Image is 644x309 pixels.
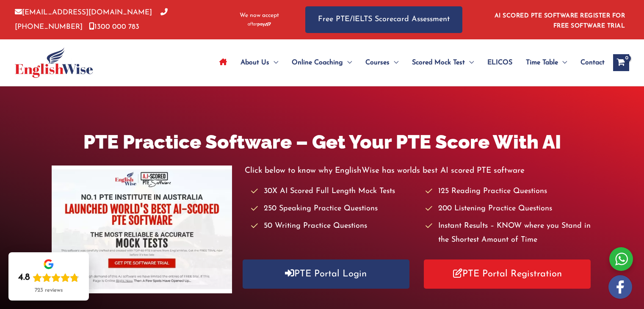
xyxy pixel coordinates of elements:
[18,272,79,284] div: Rating: 4.8 out of 5
[243,259,409,289] a: PTE Portal Login
[251,202,418,216] li: 250 Speaking Practice Questions
[15,9,168,30] a: [PHONE_NUMBER]
[426,202,592,216] li: 200 Listening Practice Questions
[519,48,574,77] a: Time TableMenu Toggle
[52,129,593,155] h1: PTE Practice Software – Get Your PTE Score With AI
[15,9,152,16] a: [EMAIL_ADDRESS][DOMAIN_NAME]
[426,219,592,248] li: Instant Results – KNOW where you Stand in the Shortest Amount of Time
[558,48,567,77] span: Menu Toggle
[285,48,359,77] a: Online CoachingMenu Toggle
[390,48,398,77] span: Menu Toggle
[489,6,629,33] aside: Header Widget 1
[424,259,591,289] a: PTE Portal Registration
[251,219,418,233] li: 50 Writing Practice Questions
[52,166,232,293] img: pte-institute-main
[251,185,418,199] li: 30X AI Scored Full Length Mock Tests
[495,13,625,29] a: AI SCORED PTE SOFTWARE REGISTER FOR FREE SOFTWARE TRIAL
[405,48,481,77] a: Scored Mock TestMenu Toggle
[240,48,269,77] span: About Us
[245,164,593,178] p: Click below to know why EnglishWise has worlds best AI scored PTE software
[240,11,279,20] span: We now accept
[465,48,474,77] span: Menu Toggle
[574,48,605,77] a: Contact
[613,54,629,71] a: View Shopping Cart, empty
[15,47,93,78] img: cropped-ew-logo
[608,275,632,299] img: white-facebook.png
[343,48,352,77] span: Menu Toggle
[426,185,592,199] li: 125 Reading Practice Questions
[35,287,63,294] div: 723 reviews
[269,48,278,77] span: Menu Toggle
[359,48,405,77] a: CoursesMenu Toggle
[487,48,512,77] span: ELICOS
[412,48,465,77] span: Scored Mock Test
[305,6,462,33] a: Free PTE/IELTS Scorecard Assessment
[234,48,285,77] a: About UsMenu Toggle
[580,48,605,77] span: Contact
[365,48,390,77] span: Courses
[89,23,139,30] a: 1300 000 783
[18,272,30,284] div: 4.8
[526,48,558,77] span: Time Table
[481,48,519,77] a: ELICOS
[292,48,343,77] span: Online Coaching
[213,48,605,77] nav: Site Navigation: Main Menu
[248,22,271,27] img: Afterpay-Logo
